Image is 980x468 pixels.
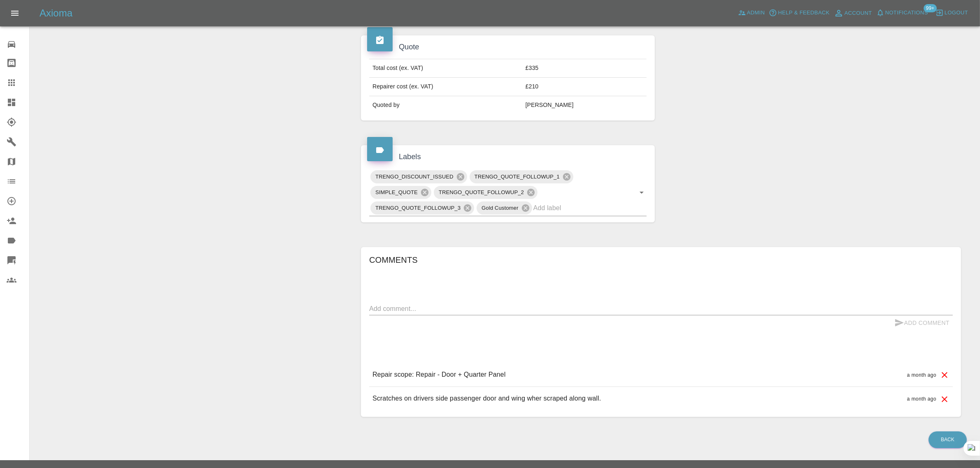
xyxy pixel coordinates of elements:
[5,3,25,23] button: Open drawer
[470,172,565,181] span: TRENGO_QUOTE_FOLLOWUP_1
[434,186,538,199] div: TRENGO_QUOTE_FOLLOWUP_2
[370,203,466,213] span: TRENGO_QUOTE_FOLLOWUP_3
[747,8,765,18] span: Admin
[367,42,649,53] h4: Quote
[369,253,953,266] h6: Comments
[370,172,459,181] span: TRENGO_DISCOUNT_ISSUED
[636,187,647,198] button: Open
[370,170,467,183] div: TRENGO_DISCOUNT_ISSUED
[522,59,647,78] td: £335
[477,202,532,215] div: Gold Customer
[933,7,970,19] button: Logout
[907,396,936,402] span: a month ago
[369,78,522,96] td: Repairer cost (ex. VAT)
[736,7,767,19] a: Admin
[533,202,624,214] input: Add label
[372,394,601,403] p: Scratches on drivers side passenger door and wing wher scraped along wall.
[477,203,523,213] span: Gold Customer
[522,78,647,96] td: £210
[929,431,967,448] a: Back
[369,96,522,114] td: Quoted by
[522,96,647,114] td: [PERSON_NAME]
[367,151,649,162] h4: Labels
[370,202,474,215] div: TRENGO_QUOTE_FOLLOWUP_3
[767,7,831,19] button: Help & Feedback
[907,372,936,378] span: a month ago
[778,8,829,18] span: Help & Feedback
[372,370,506,380] p: Repair scope: Repair - Door + Quarter Panel
[885,8,928,18] span: Notifications
[40,7,72,20] h5: Axioma
[832,7,874,20] a: Account
[874,7,930,19] button: Notifications
[924,4,937,12] span: 99+
[370,188,423,197] span: SIMPLE_QUOTE
[369,59,522,78] td: Total cost (ex. VAT)
[370,186,431,199] div: SIMPLE_QUOTE
[470,170,573,183] div: TRENGO_QUOTE_FOLLOWUP_1
[845,9,872,18] span: Account
[945,8,968,18] span: Logout
[434,188,529,197] span: TRENGO_QUOTE_FOLLOWUP_2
